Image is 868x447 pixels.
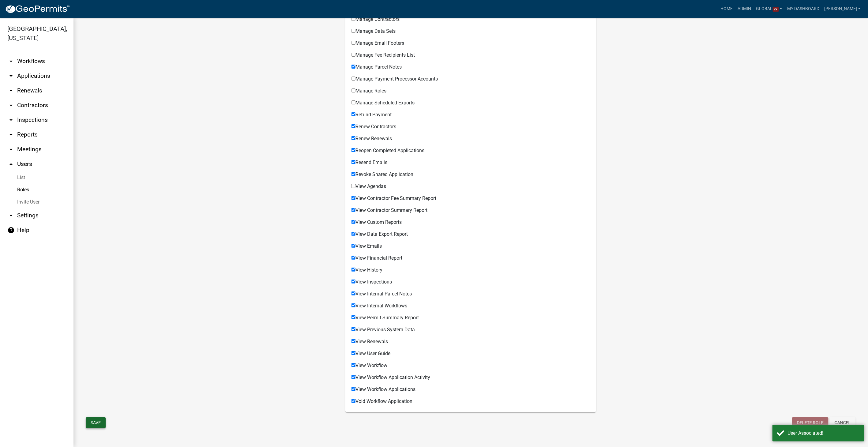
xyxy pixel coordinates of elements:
[355,255,402,261] span: View Financial Report
[788,430,860,437] div: User Associated!
[355,64,402,70] span: Manage Parcel Notes
[351,387,590,394] div: Workflow Applications
[351,303,590,311] div: Workflow Applications
[355,148,424,153] span: Reopen Completed Applications
[355,279,392,285] span: View Inspections
[351,196,355,200] input: View Contractor Fee Summary Report
[351,53,355,57] input: Manage Fee Recipients List
[754,3,785,15] a: Global29
[351,268,355,272] input: View History
[355,267,382,273] span: View History
[355,303,407,309] span: View Internal Workflows
[7,212,15,219] i: arrow_drop_down
[351,184,355,188] input: View Agendas
[351,327,355,331] input: View Previous System Data
[351,136,355,140] input: Renew Renewals
[351,136,590,144] div: Workflow Applications
[355,315,419,321] span: View Permit Summary Report
[822,3,863,15] a: [PERSON_NAME]
[351,160,590,167] div: Workflow Applications
[351,220,355,224] input: View Custom Reports
[351,387,355,391] input: View Workflow Applications
[351,256,355,260] input: View Financial Report
[7,160,15,168] i: arrow_drop_up
[351,196,590,203] div: Workflow Applications
[351,363,590,370] div: Workflow Applications
[7,72,15,80] i: arrow_drop_down
[86,417,106,428] button: Save
[351,88,590,96] div: Workflow Applications
[7,146,15,153] i: arrow_drop_down
[351,399,355,403] input: Void Workflow Application
[351,327,590,335] div: Workflow Applications
[355,207,427,213] span: View Contractor Summary Report
[351,291,355,295] input: View Internal Parcel Notes
[351,220,590,227] div: Workflow Applications
[351,172,355,176] input: Revoke Shared Application
[355,398,412,404] span: Void Workflow Application
[351,124,355,128] input: Renew Contractors
[351,244,590,251] div: Workflow Applications
[355,171,413,177] span: Revoke Shared Application
[351,29,355,33] input: Manage Data Sets
[355,291,412,297] span: View Internal Parcel Notes
[351,315,590,323] div: Workflow Applications
[355,351,390,356] span: View User Guide
[351,232,355,236] input: View Data Export Report
[7,102,15,109] i: arrow_drop_down
[351,280,355,284] input: View Inspections
[351,41,590,48] div: Workflow Applications
[355,374,430,380] span: View Workflow Application Activity
[355,362,387,368] span: View Workflow
[351,375,590,382] div: Workflow Applications
[351,65,355,69] input: Manage Parcel Notes
[355,339,388,344] span: View Renewals
[351,291,590,299] div: Workflow Applications
[355,231,408,237] span: View Data Export Report
[351,100,590,108] div: Workflow Applications
[351,208,590,215] div: Workflow Applications
[351,65,590,72] div: Workflow Applications
[351,100,355,104] input: Manage Scheduled Exports
[351,375,355,379] input: View Workflow Application Activity
[351,17,355,21] input: Manage Contractors
[355,243,382,249] span: View Emails
[718,3,735,15] a: Home
[351,244,355,248] input: View Emails
[351,232,590,239] div: Workflow Applications
[355,112,392,118] span: Refund Payment
[351,41,355,45] input: Manage Email Footers
[785,3,822,15] a: My Dashboard
[351,256,590,263] div: Workflow Applications
[351,124,590,132] div: Workflow Applications
[7,131,15,138] i: arrow_drop_down
[351,280,590,287] div: Workflow Applications
[351,208,355,212] input: View Contractor Summary Report
[7,116,15,124] i: arrow_drop_down
[351,17,590,24] div: Workflow Applications
[351,148,590,156] div: Workflow Applications
[351,112,355,116] input: Refund Payment
[7,87,15,94] i: arrow_drop_down
[355,386,415,392] span: View Workflow Applications
[351,339,355,343] input: View Renewals
[355,136,392,141] span: Renew Renewals
[351,399,590,406] div: Workflow Applications
[773,7,779,12] span: 29
[735,3,754,15] a: Admin
[7,227,15,234] i: help
[355,219,402,225] span: View Custom Reports
[792,417,829,428] button: Delete Role
[355,124,396,130] span: Renew Contractors
[351,88,355,92] input: Manage Roles
[351,268,590,275] div: Workflow Applications
[351,315,355,319] input: View Permit Summary Report
[7,58,15,65] i: arrow_drop_down
[830,417,856,428] button: Cancel
[351,148,355,152] input: Reopen Completed Applications
[351,172,590,179] div: Workflow Applications
[351,112,590,120] div: Workflow Applications
[351,351,590,359] div: Workflow Applications
[351,160,355,164] input: Resend Emails
[351,77,355,81] input: Manage Payment Processor Accounts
